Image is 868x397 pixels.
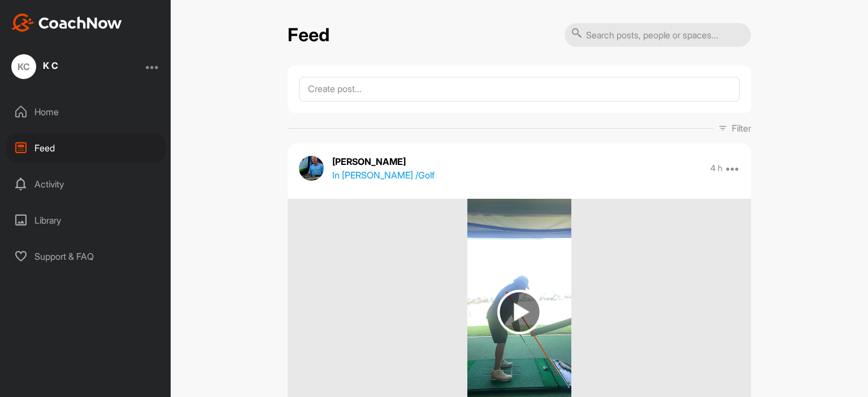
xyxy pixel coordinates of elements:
div: K C [43,61,58,70]
p: 4 h [710,163,722,174]
h2: Feed [288,24,329,46]
p: Filter [732,121,751,135]
p: [PERSON_NAME] [332,155,435,168]
img: play [497,290,542,334]
input: Search posts, people or spaces... [565,23,751,47]
div: Library [6,206,166,234]
img: CoachNow [11,14,122,32]
div: Support & FAQ [6,242,166,271]
div: KC [11,54,36,79]
div: Home [6,98,166,126]
img: avatar [299,156,324,181]
div: Activity [6,170,166,198]
div: Feed [6,134,166,162]
p: In [PERSON_NAME] / Golf [332,168,435,182]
